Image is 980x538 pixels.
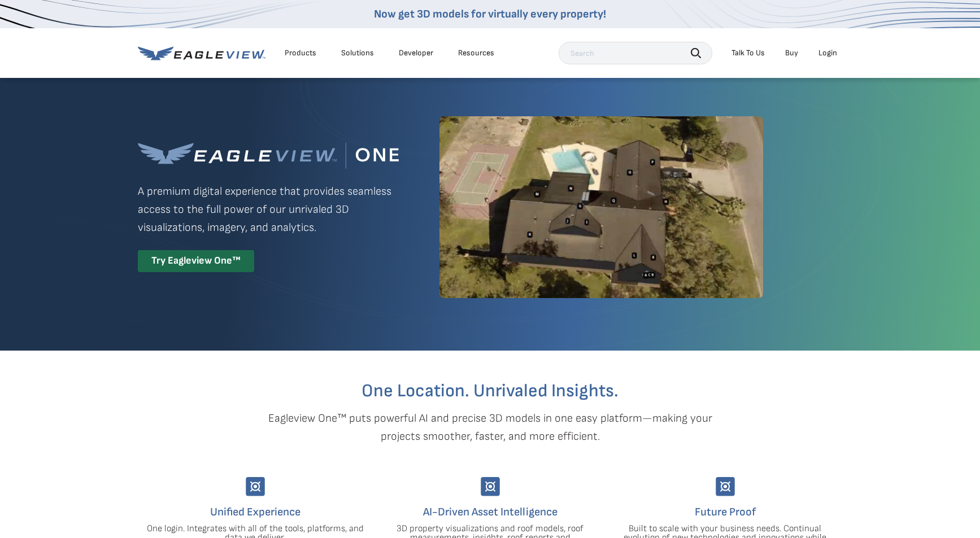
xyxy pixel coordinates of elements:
[374,7,606,21] a: Now get 3D models for virtually every property!
[285,48,316,58] div: Products
[616,503,834,521] h4: Future Proof
[341,48,374,58] div: Solutions
[559,42,712,64] input: Search
[146,382,834,400] h2: One Location. Unrivaled Insights.
[481,477,500,496] img: Group-9744.svg
[731,48,765,58] div: Talk To Us
[246,477,265,496] img: Group-9744.svg
[458,48,494,58] div: Resources
[381,503,599,521] h4: AI-Driven Asset Intelligence
[138,250,254,272] div: Try Eagleview One™
[249,409,732,445] p: Eagleview One™ puts powerful AI and precise 3D models in one easy platform—making your projects s...
[146,503,364,521] h4: Unified Experience
[138,142,399,169] img: Eagleview One™
[716,477,735,496] img: Group-9744.svg
[818,48,837,58] div: Login
[785,48,798,58] a: Buy
[138,182,399,237] p: A premium digital experience that provides seamless access to the full power of our unrivaled 3D ...
[399,48,433,58] a: Developer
